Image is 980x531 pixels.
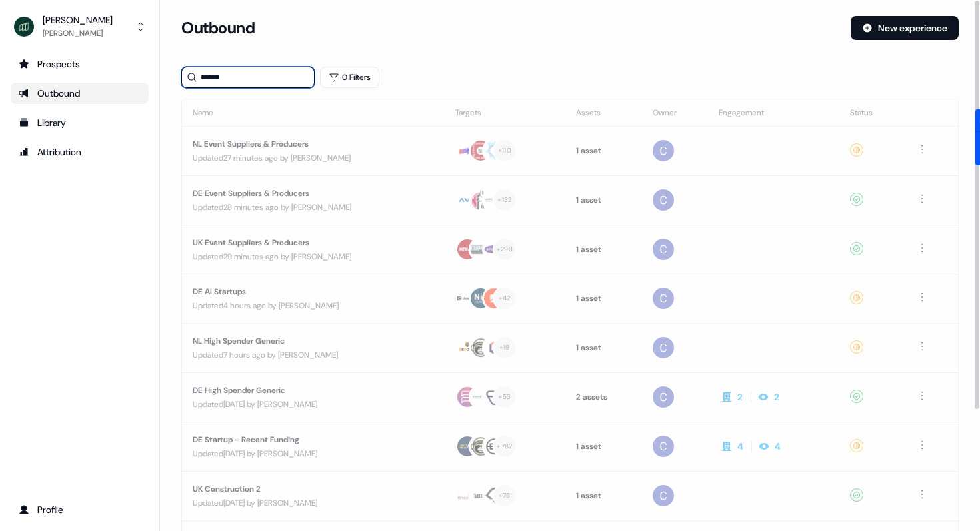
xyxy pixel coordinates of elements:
[851,16,959,40] button: New experience
[11,141,149,163] a: Go to attribution
[11,499,149,520] a: Go to profile
[19,87,141,100] div: Outbound
[43,27,113,40] div: [PERSON_NAME]
[11,11,149,43] button: [PERSON_NAME][PERSON_NAME]
[320,67,379,88] button: 0 Filters
[19,57,141,71] div: Prospects
[19,116,141,129] div: Library
[11,112,149,133] a: Go to templates
[19,503,141,516] div: Profile
[19,145,141,159] div: Attribution
[181,18,255,38] h3: Outbound
[11,83,149,104] a: Go to outbound experience
[43,13,113,27] div: [PERSON_NAME]
[11,53,149,75] a: Go to prospects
